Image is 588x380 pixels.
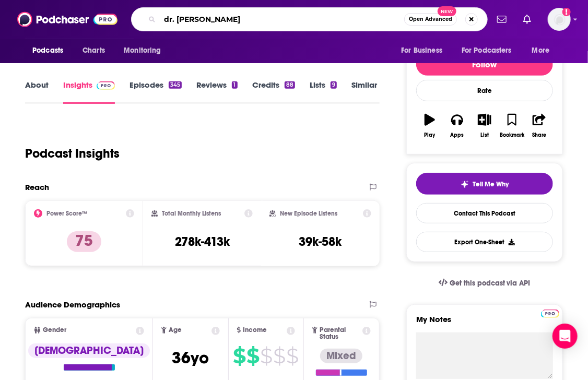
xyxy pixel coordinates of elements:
[232,81,237,89] div: 1
[25,80,49,104] a: About
[462,43,512,58] span: For Podcasters
[562,8,571,16] svg: Add a profile image
[130,80,182,104] a: Episodes345
[320,349,362,363] div: Mixed
[430,270,539,296] a: Get this podcast via API
[160,11,404,28] input: Search podcasts, credits, & more...
[46,210,87,217] h2: Power Score™
[443,107,471,145] button: Apps
[252,80,295,104] a: Credits88
[63,80,115,104] a: InsightsPodchaser Pro
[525,41,563,61] button: open menu
[175,234,230,250] h3: 278k-413k
[548,8,571,31] button: Show profile menu
[451,132,464,138] div: Apps
[274,348,286,364] span: $
[28,343,150,358] div: [DEMOGRAPHIC_DATA]
[416,53,553,76] button: Follow
[25,182,49,192] h2: Reach
[416,80,553,101] div: Rate
[280,210,337,217] h2: New Episode Listens
[493,10,511,28] a: Show notifications dropdown
[287,348,299,364] span: $
[196,80,237,104] a: Reviews1
[25,41,77,61] button: open menu
[473,180,509,188] span: Tell Me Why
[162,210,221,217] h2: Total Monthly Listens
[416,203,553,223] a: Contact This Podcast
[409,17,452,22] span: Open Advanced
[169,81,182,89] div: 345
[404,13,457,26] button: Open AdvancedNew
[97,81,115,90] img: Podchaser Pro
[233,348,246,364] span: $
[394,41,455,61] button: open menu
[519,10,535,28] a: Show notifications dropdown
[438,6,456,16] span: New
[532,43,550,58] span: More
[541,310,559,318] img: Podchaser Pro
[285,81,295,89] div: 88
[172,348,209,368] span: 36 yo
[455,41,527,61] button: open menu
[331,81,337,89] div: 9
[548,8,571,31] span: Logged in as putnampublicity
[548,8,571,31] img: User Profile
[124,43,161,58] span: Monitoring
[310,80,337,104] a: Lists9
[32,43,63,58] span: Podcasts
[76,41,111,61] a: Charts
[552,324,578,349] div: Open Intercom Messenger
[25,146,120,161] h1: Podcast Insights
[541,308,559,318] a: Pro website
[461,180,469,188] img: tell me why sparkle
[17,9,117,29] img: Podchaser - Follow, Share and Rate Podcasts
[83,43,105,58] span: Charts
[351,80,377,104] a: Similar
[532,132,546,138] div: Share
[425,132,436,138] div: Play
[416,232,553,252] button: Export One-Sheet
[131,7,488,31] div: Search podcasts, credits, & more...
[320,327,361,340] span: Parental Status
[299,234,342,250] h3: 39k-58k
[247,348,260,364] span: $
[526,107,553,145] button: Share
[25,300,120,310] h2: Audience Demographics
[169,327,182,334] span: Age
[416,314,553,332] label: My Notes
[498,107,525,145] button: Bookmark
[500,132,524,138] div: Bookmark
[416,107,443,145] button: Play
[480,132,489,138] div: List
[261,348,273,364] span: $
[450,279,531,288] span: Get this podcast via API
[401,43,442,58] span: For Business
[243,327,267,334] span: Income
[416,173,553,195] button: tell me why sparkleTell Me Why
[43,327,66,334] span: Gender
[116,41,174,61] button: open menu
[471,107,498,145] button: List
[67,231,101,252] p: 75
